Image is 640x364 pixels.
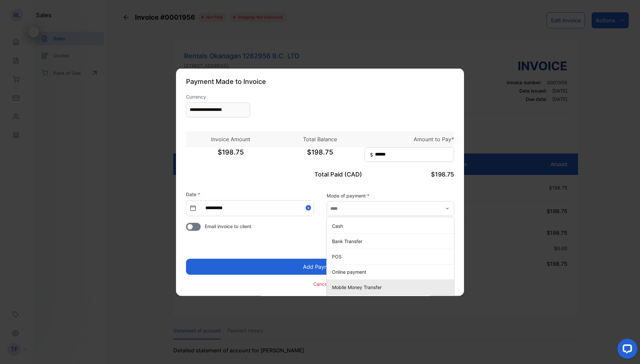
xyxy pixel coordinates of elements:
p: Cash [332,222,451,229]
button: Add Payment [186,258,454,274]
p: Payment Made to Invoice [186,76,454,86]
label: Currency [186,93,250,100]
span: $198.75 [275,147,365,164]
p: Amount to Pay [365,135,454,143]
label: Date [186,191,200,197]
span: $198.75 [186,147,275,164]
p: Invoice Amount [186,135,275,143]
span: $ [370,151,373,158]
button: Close [306,200,313,215]
span: Email invoice to client [205,222,251,229]
p: Mobile Money Transfer [332,284,451,291]
span: $198.75 [431,171,454,178]
p: Total Paid (CAD) [275,170,365,179]
label: Mode of payment [327,192,454,199]
p: Cancel [313,280,328,287]
p: Total Balance [275,135,365,143]
iframe: LiveChat chat widget [612,336,640,364]
p: POS [332,253,451,260]
p: Online payment [332,268,451,275]
p: Bank Transfer [332,238,451,245]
